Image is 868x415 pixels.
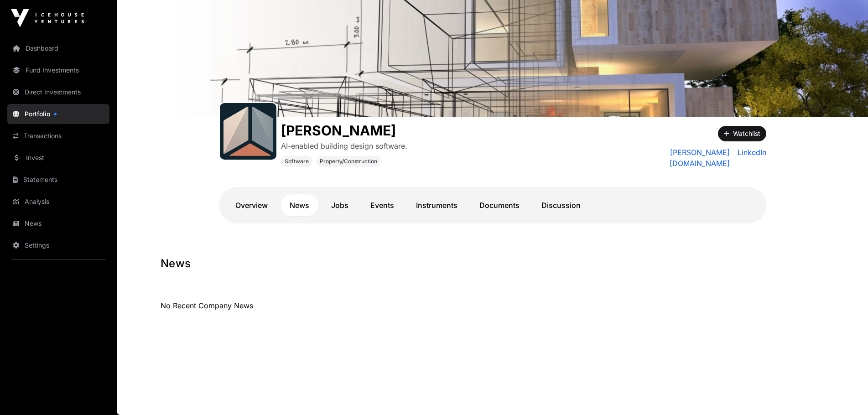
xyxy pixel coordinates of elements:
[7,60,109,80] a: Fund Investments
[285,158,309,165] span: Software
[320,158,377,165] span: Property/Construction
[7,235,109,255] a: Settings
[281,122,407,139] h1: [PERSON_NAME]
[7,148,109,168] a: Invest
[226,194,759,216] nav: Tabs
[718,126,766,141] button: Watchlist
[734,147,766,169] a: LinkedIn
[615,147,730,169] a: [PERSON_NAME][DOMAIN_NAME]
[281,140,407,151] p: AI-enabled building design software.
[407,194,467,216] a: Instruments
[161,256,825,271] h1: News
[161,289,825,311] h3: No Recent Company News
[822,371,868,415] iframe: Chat Widget
[361,194,403,216] a: Events
[223,107,273,156] img: harth.svg
[7,170,109,190] a: Statements
[322,194,358,216] a: Jobs
[281,194,318,216] a: News
[7,82,109,102] a: Direct Investments
[7,126,109,146] a: Transactions
[7,38,109,58] a: Dashboard
[7,213,109,233] a: News
[7,104,109,124] a: Portfolio
[532,194,590,216] a: Discussion
[11,9,84,27] img: Icehouse Ventures Logo
[7,192,109,212] a: Analysis
[470,194,529,216] a: Documents
[226,194,277,216] a: Overview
